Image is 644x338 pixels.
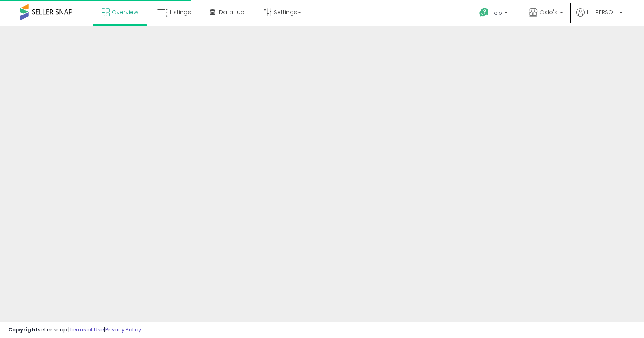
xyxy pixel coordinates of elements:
span: Overview [112,8,138,16]
i: Get Help [479,7,489,17]
a: Privacy Policy [105,326,141,334]
a: Terms of Use [69,326,104,334]
span: Hi [PERSON_NAME] [587,8,617,16]
strong: Copyright [8,326,38,334]
span: Listings [170,8,191,16]
span: DataHub [219,8,245,16]
span: Help [491,9,502,16]
a: Hi [PERSON_NAME] [576,8,623,26]
span: Oslo's [540,8,557,16]
a: Help [473,1,516,26]
div: seller snap | | [8,326,141,334]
